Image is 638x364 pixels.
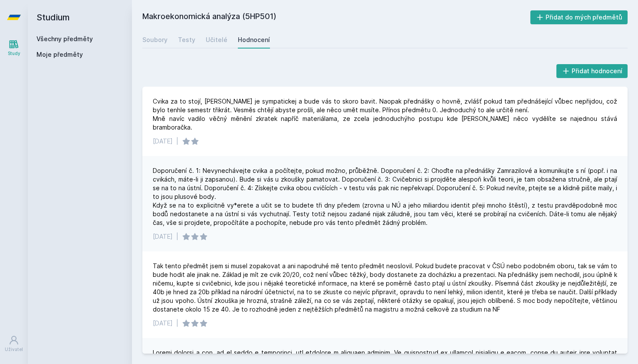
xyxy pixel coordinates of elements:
[176,232,178,241] div: |
[153,232,173,241] div: [DATE]
[238,31,270,49] a: Hodnocení
[178,36,195,44] div: Testy
[8,50,20,57] div: Study
[153,166,617,227] div: Doporučení č. 1: Nevynechávejte cvika a počítejte, pokud možno, průběžně. Doporučení č. 2: Choďte...
[176,137,178,146] div: |
[153,319,173,328] div: [DATE]
[178,31,195,49] a: Testy
[142,31,168,49] a: Soubory
[36,35,93,42] a: Všechny předměty
[153,97,617,132] div: Cvika za to stojí, [PERSON_NAME] je sympatickej a bude vás to skoro bavit. Naopak přednášky o hov...
[36,50,83,59] span: Moje předměty
[556,64,628,78] button: Přidat hodnocení
[142,36,168,44] div: Soubory
[153,137,173,146] div: [DATE]
[206,31,227,49] a: Učitelé
[2,35,26,61] a: Study
[2,331,26,357] a: Uživatel
[153,262,617,314] div: Tak tento předmět jsem si musel zopakovat a ani napodruhé mě tento předmět neoslovil. Pokud budet...
[5,346,23,353] div: Uživatel
[238,36,270,44] div: Hodnocení
[142,10,530,24] h2: Makroekonomická analýza (5HP501)
[530,10,628,24] button: Přidat do mých předmětů
[206,36,227,44] div: Učitelé
[176,319,178,328] div: |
